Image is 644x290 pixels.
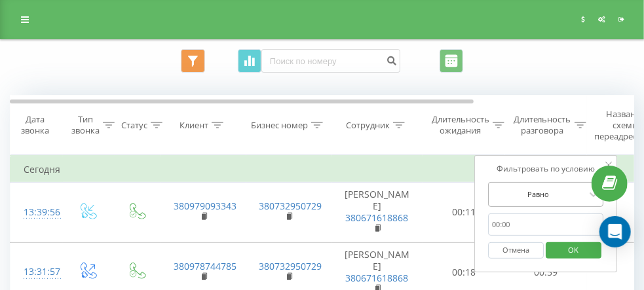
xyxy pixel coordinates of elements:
[488,162,603,175] div: Фильтровать по условию
[599,216,631,247] div: Open Intercom Messenger
[346,211,409,224] a: 380671618868
[261,49,400,73] input: Поиск по номеру
[346,120,390,131] div: Сотрудник
[24,200,50,225] div: 13:39:56
[259,260,322,272] a: 380732950729
[346,272,409,284] a: 380671618868
[180,120,208,131] div: Клиент
[546,242,601,259] button: OK
[121,120,147,131] div: Статус
[488,213,603,236] input: 00:00
[514,114,571,136] div: Длительность разговора
[251,120,308,131] div: Бизнес номер
[174,200,237,212] a: 380979093343
[174,260,237,272] a: 380978744785
[423,182,505,242] td: 00:11
[331,182,423,242] td: [PERSON_NAME]
[24,259,50,285] div: 13:31:57
[432,114,489,136] div: Длительность ожидания
[488,242,544,259] button: Отмена
[71,114,100,136] div: Тип звонка
[10,114,59,136] div: Дата звонка
[556,240,592,260] span: OK
[259,200,322,212] a: 380732950729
